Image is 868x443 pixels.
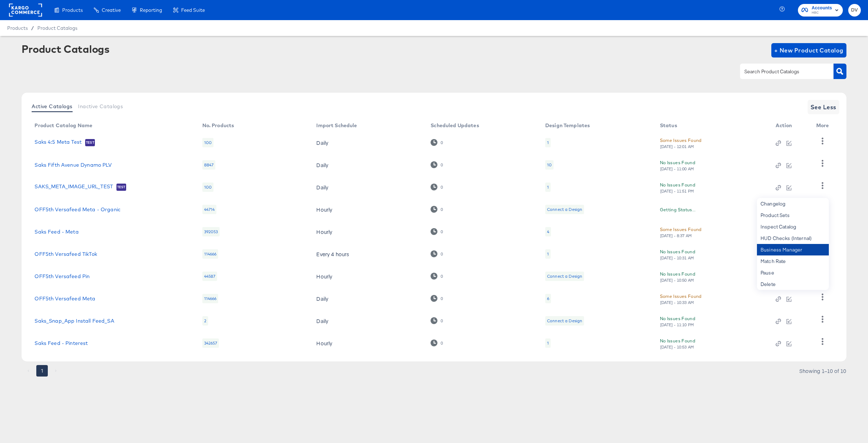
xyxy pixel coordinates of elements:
[431,139,443,146] div: 0
[812,4,832,12] span: Accounts
[808,100,839,114] button: See Less
[757,221,829,232] div: Inspect Catalog
[660,137,702,149] button: Some Issues Found[DATE] - 12:01 AM
[545,183,551,192] div: 1
[431,250,443,257] div: 0
[810,102,836,112] span: See Less
[311,332,425,354] td: Hourly
[545,205,584,214] div: Connect a Design
[440,296,443,301] div: 0
[7,25,28,31] span: Products
[440,318,443,323] div: 0
[812,10,832,16] span: HBC
[36,365,48,377] button: page 1
[311,176,425,198] td: Daily
[202,123,234,128] div: No. Products
[654,120,770,131] th: Status
[102,7,121,13] span: Creative
[311,154,425,176] td: Daily
[547,296,549,301] div: 6
[440,162,443,167] div: 0
[431,295,443,302] div: 0
[545,227,551,236] div: 4
[851,6,858,14] span: DV
[545,249,551,259] div: 1
[771,43,846,57] button: + New Product Catalog
[311,287,425,310] td: Daily
[311,243,425,265] td: Every 4 hours
[431,228,443,235] div: 0
[85,140,95,146] span: Test
[202,160,216,170] div: 8847
[547,184,549,190] div: 1
[757,244,829,255] div: Business Manager
[431,161,443,168] div: 0
[547,340,549,346] div: 1
[311,310,425,332] td: Daily
[140,7,162,13] span: Reporting
[311,265,425,287] td: Hourly
[440,229,443,234] div: 0
[440,341,443,346] div: 0
[545,272,584,281] div: Connect a Design
[35,162,112,168] a: Saks Fifth Avenue Dynamo PLV
[22,365,63,377] nav: pagination navigation
[35,340,88,346] a: Saks Feed - Pinterest
[545,123,590,128] div: Design Templates
[799,368,846,373] div: Showing 1–10 of 10
[202,183,213,192] div: 100
[35,139,82,146] a: Saks 4:5 Meta Test
[431,273,443,280] div: 0
[547,251,549,257] div: 1
[431,184,443,190] div: 0
[660,144,694,149] div: [DATE] - 12:01 AM
[660,292,702,305] button: Some Issues Found[DATE] - 10:33 AM
[35,318,114,324] a: Saks_Snap_App Install Feed_SA
[202,227,220,236] div: 392053
[32,103,72,109] span: Active Catalogs
[547,162,552,168] div: 10
[774,45,844,55] span: + New Product Catalog
[660,233,692,238] div: [DATE] - 8:37 AM
[37,25,77,31] a: Product Catalogs
[660,226,702,233] div: Some Issues Found
[431,340,443,346] div: 0
[440,185,443,190] div: 0
[431,123,479,128] div: Scheduled Updates
[545,138,551,147] div: 1
[35,296,95,301] a: OFF5th Versafeed Meta
[848,4,861,17] button: DV
[440,207,443,212] div: 0
[660,226,702,238] button: Some Issues Found[DATE] - 8:37 AM
[35,184,113,191] a: SAKS_META_IMAGE_URL_TEST
[35,123,92,128] div: Product Catalog Name
[35,273,89,279] a: OFF5th Versafeed Pin
[62,7,83,13] span: Products
[545,338,551,348] div: 1
[545,294,551,303] div: 6
[547,273,582,279] div: Connect a Design
[181,7,205,13] span: Feed Suite
[78,103,123,109] span: Inactive Catalogs
[547,318,582,324] div: Connect a Design
[28,25,37,31] span: /
[202,249,219,259] div: 114666
[757,267,829,278] div: Pause
[770,120,810,131] th: Action
[757,232,829,244] div: HUD Checks (Internal)
[660,300,694,305] div: [DATE] - 10:33 AM
[202,272,217,281] div: 44587
[202,138,213,147] div: 100
[35,229,78,235] a: Saks Feed - Meta
[660,292,702,300] div: Some Issues Found
[743,68,819,76] input: Search Product Catalogs
[547,207,582,212] div: Connect a Design
[311,221,425,243] td: Hourly
[547,229,549,235] div: 4
[660,137,702,144] div: Some Issues Found
[202,205,217,214] div: 44714
[35,251,97,257] a: OFF5th Versafeed TikTok
[202,338,219,348] div: 342657
[798,4,843,17] button: AccountsHBC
